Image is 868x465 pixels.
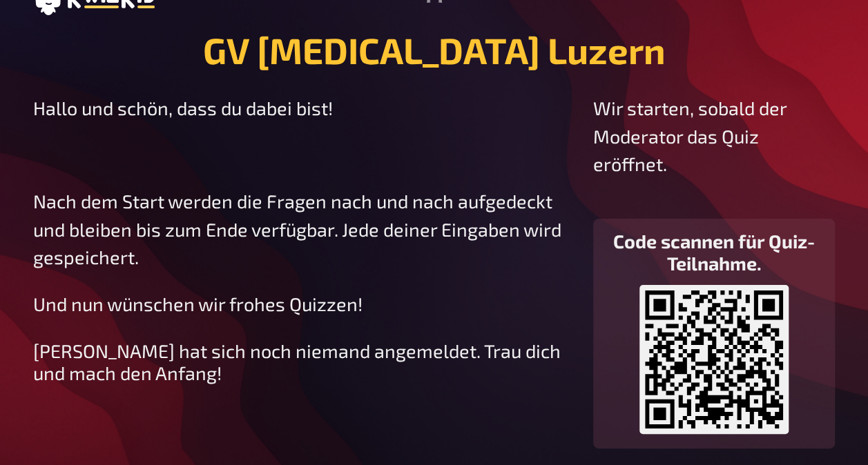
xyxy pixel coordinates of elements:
[33,339,571,384] div: [PERSON_NAME] hat sich noch niemand angemeldet. Trau dich und mach den Anfang!
[33,190,566,268] span: Nach dem Start werden die Fragen nach und nach aufgedeckt und bleiben bis zum Ende verfügbar. Jed...
[33,293,363,315] span: Und nun wünschen wir frohes Quizzen!
[33,97,333,119] span: Hallo und schön, dass du dabei bist!
[604,230,824,274] h3: Code scannen für Quiz-Teilnahme.
[203,28,666,72] h1: GV [MEDICAL_DATA] Luzern
[593,94,835,178] p: Wir starten, sobald der Moderator das Quiz eröffnet.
